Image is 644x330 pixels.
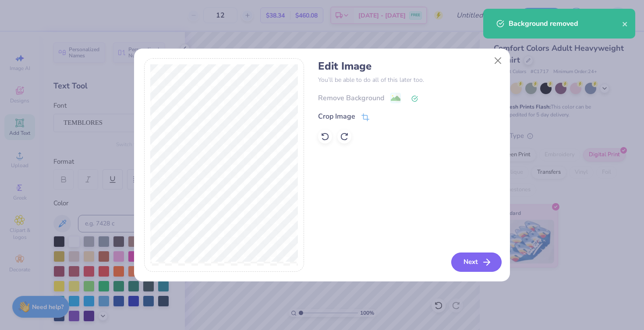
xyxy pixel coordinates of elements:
div: Crop Image [318,111,355,122]
button: close [622,18,628,29]
button: Close [490,52,506,69]
button: Next [451,253,502,272]
div: Background removed [509,18,622,29]
h4: Edit Image [318,60,500,73]
p: You’ll be able to do all of this later too. [318,75,500,84]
